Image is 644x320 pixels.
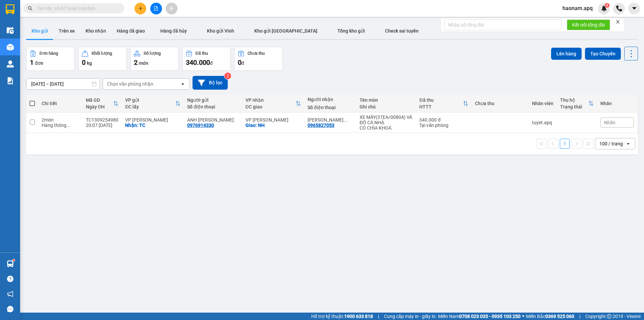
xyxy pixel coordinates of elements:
div: Số điện thoại [187,104,239,109]
div: Ghi chú [360,104,413,109]
span: copyright [607,314,611,319]
th: Toggle SortBy [557,95,597,112]
strong: 0708 023 035 - 0935 103 250 [459,314,521,319]
img: warehouse-icon [7,27,14,34]
span: notification [7,291,13,297]
button: Số lượng2món [130,47,179,71]
span: 0 [82,58,86,66]
span: đ [210,60,213,66]
div: 2 món [42,117,79,123]
img: logo-vxr [6,4,14,14]
div: Tên món [360,97,413,103]
div: XE MÁY(37EA/00804) VÀ ĐỒ CÁ NHẬ [360,115,413,125]
img: warehouse-icon [7,260,14,267]
div: ANH LƯƠNG VĂN PHI [187,117,239,123]
div: VP gửi [125,97,175,103]
div: Chi tiết [42,101,79,106]
input: Select a date range. [26,79,100,89]
div: Trạng thái [560,104,588,109]
span: ... [343,117,347,123]
strong: 1900 633 818 [344,314,373,319]
span: | [579,313,580,320]
sup: 1 [13,259,15,261]
div: Chưa thu [248,51,265,56]
div: Ngày ĐH [86,104,113,109]
button: Tạo Chuyến [585,48,621,60]
span: Cung cấp máy in - giấy in: [384,313,436,320]
div: HTTT [419,104,463,109]
button: aim [166,3,177,14]
div: Chọn văn phòng nhận [107,81,153,87]
span: 340.000 [186,58,210,66]
span: Check sai tuyến [385,28,419,34]
th: Toggle SortBy [122,95,184,112]
button: Chưa thu0đ [234,47,283,71]
div: Hàng thông thường [42,123,79,128]
span: món [139,60,148,66]
span: ... [66,123,70,128]
button: file-add [150,3,162,14]
span: close [615,19,620,24]
div: 20:07 [DATE] [86,123,118,128]
img: solution-icon [7,77,14,84]
span: file-add [154,6,158,11]
button: Kho nhận [80,23,111,39]
span: 2 [134,58,138,66]
span: 1 [30,58,34,66]
div: TC1309254980 [86,117,118,123]
div: Người gửi [187,97,239,103]
button: Đơn hàng1đơn [26,47,75,71]
span: 0 [238,58,241,66]
span: aim [169,6,174,11]
img: icon-new-feature [601,5,607,11]
span: 4 [606,3,608,8]
sup: 4 [605,3,609,8]
div: 340.000 đ [419,117,468,123]
span: ⚪️ [522,315,524,318]
span: search [28,6,33,11]
button: Bộ lọc [193,76,228,90]
span: | [378,313,379,320]
button: Khối lượng0kg [78,47,127,71]
input: Tìm tên, số ĐT hoặc mã đơn [37,5,116,12]
button: Trên xe [53,23,80,39]
div: 0976914330 [187,123,214,128]
div: Đã thu [419,97,463,103]
span: haonam.apq [557,4,598,12]
span: caret-down [631,5,637,11]
span: Kho gửi [GEOGRAPHIC_DATA] [254,28,317,34]
th: Toggle SortBy [83,95,122,112]
div: Thu hộ [560,97,588,103]
span: Tổng kho gửi [337,28,365,34]
div: Nhân viên [532,101,553,106]
th: Toggle SortBy [416,95,471,112]
div: ĐC lấy [125,104,175,109]
button: Đã thu340.000đ [182,47,231,71]
svg: open [180,81,185,87]
span: plus [138,6,143,11]
input: Nhập số tổng đài [444,19,561,30]
div: VP [PERSON_NAME] [125,117,180,123]
img: warehouse-icon [7,44,14,51]
button: caret-down [628,3,640,14]
div: Người nhận [308,97,353,102]
span: Nhãn [604,120,615,125]
span: Miền Bắc [526,313,574,320]
button: Kho gửi [26,23,53,39]
span: Kết nối tổng đài [572,21,605,29]
span: question-circle [7,276,13,282]
span: đ [241,60,244,66]
button: plus [135,3,146,14]
div: CÓ CHÌA KHOÁ [360,125,413,131]
span: đơn [35,60,43,66]
div: ĐC giao [246,104,296,109]
span: Miền Nam [438,313,521,320]
sup: 2 [224,73,231,79]
strong: 0369 525 060 [545,314,574,319]
span: Hàng đã hủy [160,28,187,34]
div: VP [PERSON_NAME] [246,117,301,123]
div: Nhãn [600,101,634,106]
div: Số điện thoại [308,105,353,110]
div: tuyet.apq [532,120,553,125]
div: ANH LƯƠNG HỒNG ANH [308,117,353,123]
